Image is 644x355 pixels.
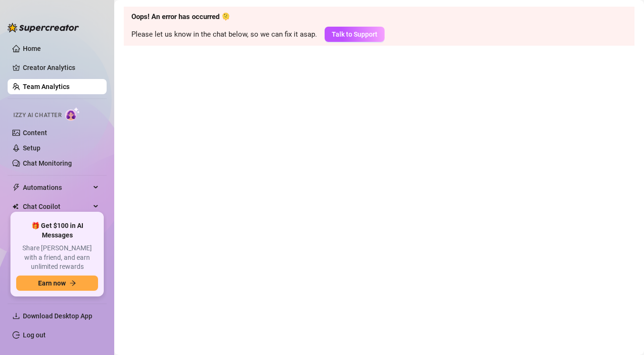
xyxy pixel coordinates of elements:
span: Earn now [38,279,66,287]
span: 🎁 Get $100 in AI Messages [16,221,98,240]
a: Chat Monitoring [23,159,72,167]
span: thunderbolt [12,184,20,191]
a: Setup [23,144,40,152]
span: Please let us know in the chat below, so we can fix it asap. [131,30,385,39]
a: Home [23,45,41,52]
span: Talk to Support [332,30,377,38]
span: Download Desktop App [23,312,92,320]
img: logo-BBDzfeDw.svg [8,23,79,32]
span: Automations [23,180,90,195]
a: Team Analytics [23,83,69,90]
span: Chat Copilot [23,199,90,214]
a: Log out [23,331,46,339]
button: Earn nowarrow-right [16,276,98,291]
img: Chat Copilot [12,203,19,210]
a: Creator Analytics [23,60,99,75]
span: Izzy AI Chatter [13,111,61,120]
span: download [12,312,20,320]
strong: Oops! An error has occurred 🫠 [131,12,230,21]
button: Talk to Support [325,27,385,42]
img: AI Chatter [65,107,80,121]
span: arrow-right [69,280,76,286]
a: Content [23,129,47,137]
span: Share [PERSON_NAME] with a friend, and earn unlimited rewards [16,244,98,272]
